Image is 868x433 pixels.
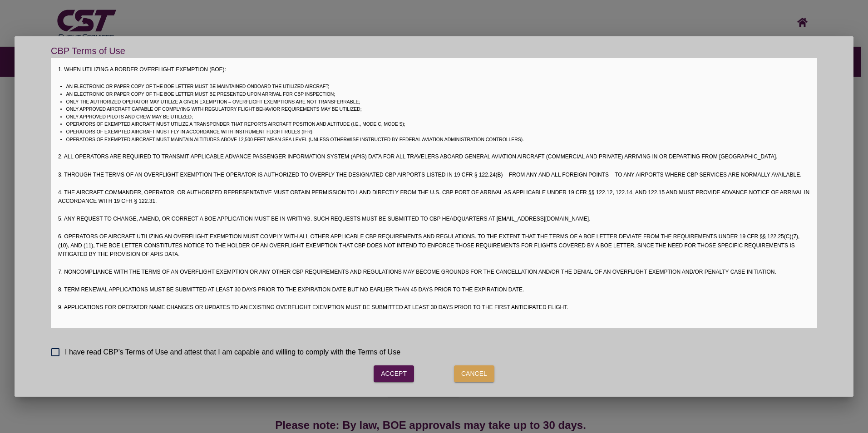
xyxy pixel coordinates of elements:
[58,303,810,312] p: 9. Applications for operator name changes or updates to an existing Overflight Exemption must be ...
[65,347,400,358] span: I have read CBP’s Terms of Use and attest that I am capable and willing to comply with the Terms ...
[58,285,810,294] p: 8. Term renewal applications must be submitted at least 30 days prior to the expiration date but ...
[374,365,414,382] button: Accept
[58,232,810,259] p: 6. Operators of aircraft utilizing an Overflight Exemption must comply with all other applicable ...
[66,121,810,128] li: Operators of exempted aircraft must utilize a transponder that reports aircraft position and alti...
[66,106,810,113] li: Only approved aircraft capable of complying with regulatory flight behavior requirements may be u...
[66,113,810,121] li: Only approved pilots and crew may be utilized;
[58,153,810,161] p: 2. All operators are required to transmit applicable Advance Passenger Information System (APIS) ...
[66,83,810,91] li: An electronic or paper copy of the BOE letter must be maintained onboard the utilized aircraft;
[58,171,810,179] p: 3. Through the terms of an Overflight Exemption the operator is authorized to overfly the designa...
[66,98,810,106] li: Only the authorized operator may utilize a given Exemption – Overflight Exemptions are not transf...
[66,91,810,98] li: An electronic or paper copy of the BOE letter must be presented upon arrival for CBP inspection;
[454,365,494,382] button: Cancel
[66,128,810,136] li: Operators of exempted aircraft must fly in accordance with Instrument Flight Rules (IFR);
[58,268,810,276] p: 7. Noncompliance with the terms of an Overflight Exemption or any other CBP requirements and regu...
[58,215,810,223] p: 5. Any request to change, amend, or correct a BOE application must be in writing. Such requests m...
[15,36,853,58] h2: CBP Terms of Use
[66,136,810,144] li: Operators of exempted aircraft must maintain altitudes above 12,500 feet mean sea level (unless o...
[58,65,810,74] p: 1. When utilizing a Border Overflight Exemption (BOE):
[58,188,810,206] p: 4. The aircraft commander, operator, or authorized representative must obtain permission to land ...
